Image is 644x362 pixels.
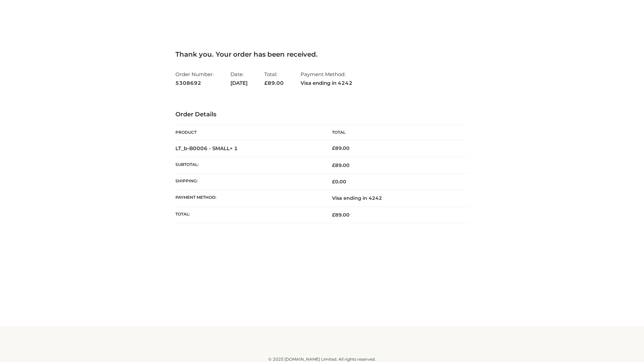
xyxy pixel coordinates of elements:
th: Subtotal: [175,157,322,173]
strong: [DATE] [230,79,248,87]
span: £ [332,212,335,218]
bdi: 89.00 [332,145,350,151]
li: Total: [264,68,284,89]
bdi: 0.00 [332,179,346,185]
strong: Visa ending in 4242 [301,79,353,87]
th: Total [322,125,469,140]
strong: LT_b-B0006 - SMALL [175,145,238,152]
strong: × 1 [230,145,238,152]
li: Order Number: [175,68,214,89]
td: Visa ending in 4242 [322,190,469,206]
span: 89.00 [264,80,284,86]
span: £ [264,80,268,86]
span: 89.00 [332,162,350,168]
span: £ [332,179,335,185]
th: Product [175,125,322,140]
li: Payment Method: [301,68,353,89]
th: Shipping: [175,174,322,190]
th: Total: [175,206,322,223]
span: £ [332,145,335,151]
h3: Order Details [175,111,469,118]
strong: 5308692 [175,79,214,87]
span: £ [332,162,335,168]
h3: Thank you. Your order has been received. [175,50,469,58]
li: Date: [230,68,248,89]
span: 89.00 [332,212,350,218]
th: Payment method: [175,190,322,206]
